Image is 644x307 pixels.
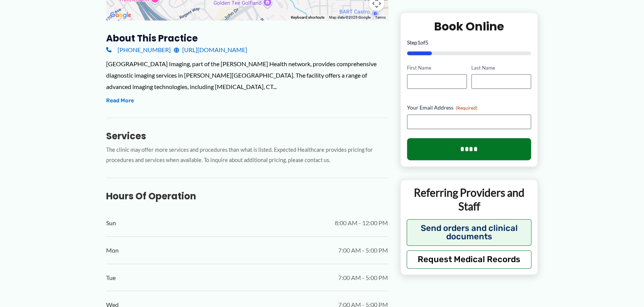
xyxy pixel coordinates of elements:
[291,15,324,20] button: Keyboard shortcuts
[407,40,531,45] p: Step of
[407,186,532,214] p: Referring Providers and Staff
[106,145,388,165] p: The clinic may offer more services and procedures than what is listed. Expected Healthcare provid...
[407,219,532,246] button: Send orders and clinical documents
[407,104,531,112] label: Your Email Address
[106,44,171,56] a: [PHONE_NUMBER]
[108,10,133,20] a: Open this area in Google Maps (opens a new window)
[407,64,467,72] label: First Name
[106,130,388,142] h3: Services
[106,32,388,44] h3: About this practice
[106,272,116,283] span: Tue
[425,39,428,46] span: 5
[407,250,532,269] button: Request Medical Records
[106,245,119,256] span: Mon
[108,10,133,20] img: Google
[329,15,370,19] span: Map data ©2025 Google
[106,58,388,92] div: [GEOGRAPHIC_DATA] Imaging, part of the [PERSON_NAME] Health network, provides comprehensive diagn...
[338,272,388,283] span: 7:00 AM - 5:00 PM
[375,15,386,19] a: Terms (opens in new tab)
[106,190,388,202] h3: Hours of Operation
[407,19,531,34] h2: Book Online
[335,217,388,229] span: 8:00 AM - 12:00 PM
[471,64,531,72] label: Last Name
[456,105,477,111] span: (Required)
[106,217,116,229] span: Sun
[174,44,247,56] a: [URL][DOMAIN_NAME]
[417,39,420,46] span: 1
[106,96,134,105] button: Read More
[338,245,388,256] span: 7:00 AM - 5:00 PM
